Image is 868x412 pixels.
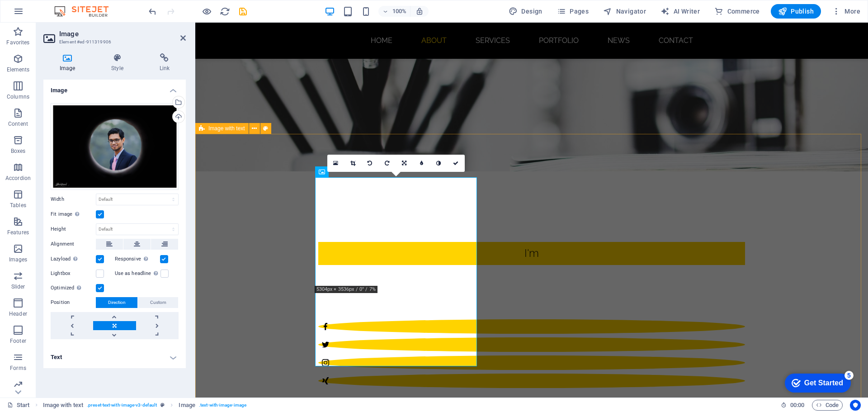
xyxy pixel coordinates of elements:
div: Get Started [27,10,66,18]
label: Height [51,227,96,232]
h2: Image [59,30,186,38]
div: IMG_4567-ydt--m84Cl0o8KWYKfC4qQ.jpg [51,103,179,190]
a: Select files from the file manager, stock photos, or upload file(s) [327,155,344,172]
span: . preset-text-with-image-v3-default [87,400,157,411]
img: Editor Logo [52,6,120,17]
button: Commerce [711,4,764,19]
p: Elements [7,66,30,73]
a: Rotate right 90° [379,155,396,172]
label: Responsive [115,254,160,265]
div: Get Started 5 items remaining, 0% complete [7,5,73,24]
p: Content [8,120,28,128]
span: Navigator [603,7,646,16]
a: Click to cancel selection. Double-click to open Pages [7,400,30,411]
label: Alignment [51,239,96,250]
button: Navigator [599,4,650,19]
a: Rotate left 90° [362,155,379,172]
button: Pages [553,4,592,19]
div: Design (Ctrl+Alt+Y) [505,4,546,19]
button: save [237,6,248,17]
span: AI Writer [660,7,700,16]
span: : [797,402,798,408]
h4: Image [43,80,186,96]
div: 5 [67,2,76,11]
a: Greyscale [430,155,448,172]
p: Header [9,310,27,317]
button: Direction [96,297,137,308]
span: Pages [557,7,589,16]
span: Custom [150,297,166,308]
button: Custom [138,297,178,308]
label: Lazyload [51,254,96,265]
h6: 100% [392,6,406,17]
p: Images [9,256,28,263]
span: Publish [778,7,814,16]
button: Usercentrics [850,400,861,411]
i: Save (Ctrl+S) [238,6,248,17]
a: Change orientation [396,155,413,172]
p: Footer [10,337,26,345]
label: Use as headline [115,268,160,279]
span: Commerce [714,7,760,16]
button: 100% [378,6,410,17]
span: Image with text [208,126,245,131]
p: Boxes [11,147,26,155]
a: Blur [413,155,430,172]
p: Forms [10,365,26,372]
nav: breadcrumb [43,400,246,411]
button: reload [219,6,230,17]
span: . text-with-image-image [199,400,246,411]
h4: Style [95,53,143,72]
button: AI Writer [657,4,703,19]
h3: Element #ed-911319906 [59,38,168,46]
p: Accordion [5,175,31,182]
p: Favorites [6,39,29,46]
i: Undo: Change image (Ctrl+Z) [147,6,158,17]
a: Crop mode [344,155,362,172]
button: Publish [771,4,821,19]
p: Tables [10,202,26,209]
span: Click to select. Double-click to edit [43,400,83,411]
i: This element is a customizable preset [160,403,165,407]
span: Click to select. Double-click to edit [179,400,195,411]
span: More [832,7,860,16]
span: Direction [108,297,126,308]
a: Confirm ( Ctrl ⏎ ) [448,155,465,172]
button: Code [812,400,843,411]
p: Features [7,229,29,236]
button: Design [505,4,546,19]
label: Lightbox [51,268,96,279]
label: Position [51,297,96,308]
button: More [828,4,864,19]
i: Reload page [220,6,230,17]
span: Code [816,400,839,411]
h4: Link [143,53,186,72]
h6: Session time [781,400,805,411]
button: Click here to leave preview mode and continue editing [201,6,212,17]
p: Columns [7,93,29,100]
span: 00 00 [790,400,804,411]
h4: Image [43,53,95,72]
label: Fit image [51,209,96,220]
button: undo [147,6,158,17]
span: Design [509,7,542,16]
i: On resize automatically adjust zoom level to fit chosen device. [415,7,424,15]
h4: Text [43,346,186,368]
label: Width [51,197,96,202]
p: Slider [11,283,25,290]
label: Optimized [51,283,96,294]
